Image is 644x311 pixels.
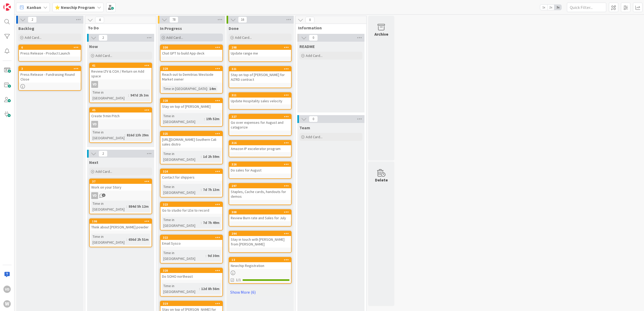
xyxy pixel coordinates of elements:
[202,154,221,159] div: 1d 2h 59m
[160,169,223,197] a: 324Contact for shippersTime in [GEOGRAPHIC_DATA]:7d 7h 13m
[160,268,222,280] div: 320Do SOHO northeast
[229,210,291,215] div: 308
[18,45,81,62] a: 6Press Release - Product Launch
[207,86,208,92] span: :
[19,45,81,50] div: 6
[236,277,241,283] span: 1/1
[160,240,222,247] div: Email Sysco
[162,184,201,195] div: Time in [GEOGRAPHIC_DATA]
[235,35,252,40] span: Add Card...
[229,257,292,284] a: 13Newchip Registration1/1
[208,86,217,92] div: 14m
[160,235,223,264] a: 322Email SyscoTime in [GEOGRAPHIC_DATA]:9d 30m
[91,234,126,245] div: Time in [GEOGRAPHIC_DATA]
[160,45,223,62] a: 330Chat GPT to build App deck
[166,35,183,40] span: Add Card...
[128,92,129,98] span: :
[232,67,291,71] div: 321
[229,162,291,167] div: 326
[90,179,152,184] div: 37
[229,162,291,174] div: 326Do sales for August
[229,71,291,83] div: Stay on top of [PERSON_NAME] for ALTRD contract
[162,217,201,228] div: Time in [GEOGRAPHIC_DATA]
[89,44,98,49] span: Now
[162,86,207,92] div: Time in [GEOGRAPHIC_DATA]
[25,35,41,40] span: Add Card...
[162,113,204,125] div: Time in [GEOGRAPHIC_DATA]
[91,192,98,199] div: VD
[162,283,199,294] div: Time in [GEOGRAPHIC_DATA]
[99,35,108,41] span: 2
[27,4,41,10] span: Kanban
[89,63,152,103] a: 41Review LTV & COA / Return on Add spaceVDTime in [GEOGRAPHIC_DATA]:947d 2h 3m
[91,89,128,101] div: Time in [GEOGRAPHIC_DATA]
[160,71,222,83] div: Reach out to Demitrias Westside Market owner
[125,132,150,138] div: 816d 13h 29m
[3,300,11,308] div: W
[19,66,81,71] div: 3
[160,174,222,181] div: Contact for shippers
[229,262,291,269] div: Newchip Registration
[232,232,291,235] div: 294
[90,219,152,224] div: 106
[232,115,291,119] div: 327
[229,114,292,136] a: 327Go over expenses for August and catagorize
[238,17,247,23] span: 16
[163,46,222,49] div: 330
[160,301,222,306] div: 319
[90,219,152,230] div: 106Think about [PERSON_NAME] powder
[90,81,152,88] div: VD
[162,151,201,162] div: Time in [GEOGRAPHIC_DATA]
[229,67,291,71] div: 321
[229,66,292,88] a: 321Stay on top of [PERSON_NAME] for ALTRD contract
[3,3,11,11] img: Visit kanbanzone.com
[567,3,606,12] input: Quick Filter...
[229,145,291,152] div: Amazon IP excelerator program
[19,50,81,57] div: Press Release - Product Launch
[163,203,222,206] div: 323
[160,169,222,174] div: 324
[160,131,223,164] a: 325[URL][DOMAIN_NAME] Southern Cali sales distroTime in [GEOGRAPHIC_DATA]:1d 2h 59m
[229,45,291,50] div: 298
[554,5,561,10] span: 3x
[91,81,98,88] div: VD
[163,269,222,272] div: 320
[309,35,318,41] span: 0
[90,63,152,68] div: 41
[204,116,205,122] span: :
[89,107,152,143] a: 45Create 9 min PitchVDTime in [GEOGRAPHIC_DATA]:816d 13h 29m
[18,66,81,91] a: 3Press Release - Fundraising Round Close
[162,250,206,261] div: Time in [GEOGRAPHIC_DATA]
[229,141,291,152] div: 316Amazon IP excelerator program
[306,135,323,139] span: Add Card...
[28,17,37,23] span: 2
[232,184,291,188] div: 297
[232,163,291,166] div: 326
[229,236,291,248] div: Stay in touch with [PERSON_NAME] from [PERSON_NAME]
[99,151,108,157] span: 2
[160,50,222,57] div: Chat GPT to build App deck
[299,125,310,130] span: Team
[95,169,112,174] span: Add Card...
[127,203,150,209] div: 884d 5h 12m
[374,31,388,37] div: Archive
[229,258,291,262] div: 13
[229,209,292,227] a: 308Review Burn rate and Sales for July
[229,184,291,188] div: 297
[206,253,206,259] span: :
[309,116,318,122] span: 0
[160,268,222,273] div: 320
[18,26,34,31] span: Backlog
[92,219,152,223] div: 106
[129,92,150,98] div: 947d 2h 3m
[232,210,291,214] div: 308
[90,108,152,112] div: 45
[163,170,222,173] div: 324
[126,203,127,209] span: :
[201,187,202,192] span: :
[3,286,11,293] div: VD
[540,5,547,10] span: 1x
[91,201,126,212] div: Time in [GEOGRAPHIC_DATA]
[160,45,222,57] div: 330Chat GPT to build App deck
[95,17,104,23] span: 4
